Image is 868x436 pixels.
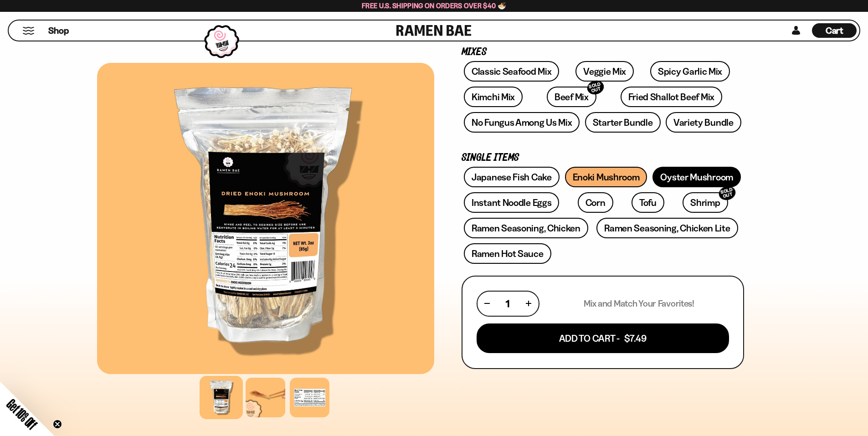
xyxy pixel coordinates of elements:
[717,185,737,202] div: SOLD OUT
[652,167,741,187] a: Oyster Mushroom
[506,298,509,309] span: 1
[462,154,744,162] p: Single Items
[650,61,730,82] a: Spicy Garlic Mix
[464,192,559,213] a: Instant Noodle Eggs
[464,112,580,133] a: No Fungus Among Us Mix
[683,192,728,213] a: ShrimpSOLD OUT
[585,112,661,133] a: Starter Bundle
[632,192,664,213] a: Tofu
[48,25,69,37] span: Shop
[464,61,559,82] a: Classic Seafood Mix
[826,25,843,36] span: Cart
[812,21,857,41] a: Cart
[584,298,694,309] p: Mix and Match Your Favorites!
[464,87,523,107] a: Kimchi Mix
[22,27,35,35] button: Mobile Menu Trigger
[362,1,506,10] span: Free U.S. Shipping on Orders over $40 🍜
[575,61,634,82] a: Veggie Mix
[578,192,613,213] a: Corn
[462,48,744,56] p: Mixes
[477,323,729,353] button: Add To Cart - $7.49
[464,167,560,187] a: Japanese Fish Cake
[48,23,69,38] a: Shop
[464,243,551,264] a: Ramen Hot Sauce
[464,218,588,238] a: Ramen Seasoning, Chicken
[4,396,40,432] span: Get 10% Off
[547,87,596,107] a: Beef MixSOLD OUT
[621,87,722,107] a: Fried Shallot Beef Mix
[53,420,62,429] button: Close teaser
[666,112,741,133] a: Variety Bundle
[586,79,606,97] div: SOLD OUT
[596,218,738,238] a: Ramen Seasoning, Chicken Lite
